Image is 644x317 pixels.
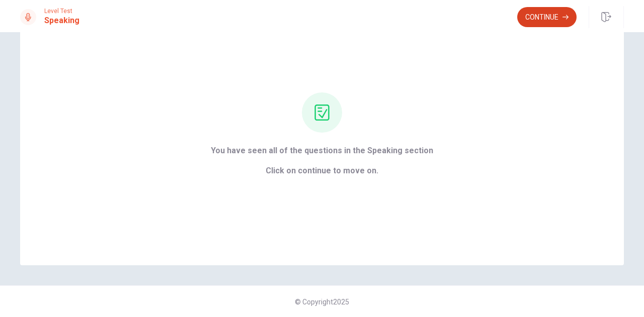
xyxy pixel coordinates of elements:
span: Click on continue to move on. [211,165,433,177]
h1: Speaking [44,15,79,27]
button: Continue [517,7,577,27]
span: © Copyright 2025 [295,298,349,306]
span: Level Test [44,8,79,15]
span: You have seen all of the questions in the Speaking section [211,145,433,157]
